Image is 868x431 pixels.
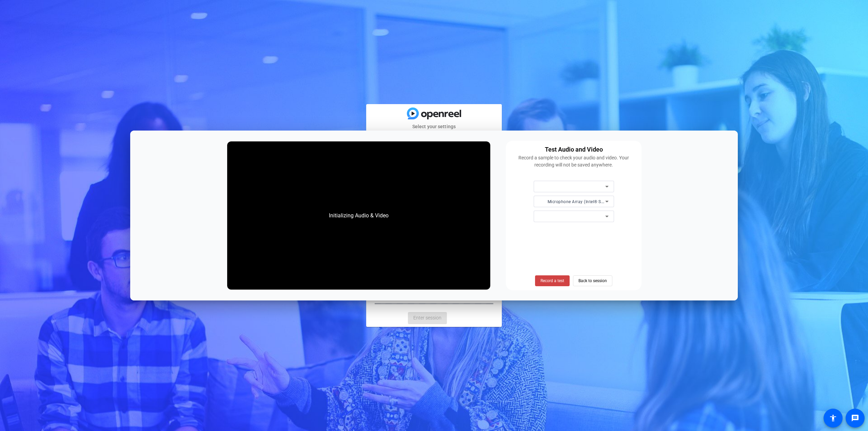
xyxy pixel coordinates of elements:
[829,414,837,422] mat-icon: accessibility
[510,154,637,169] div: Record a sample to check your audio and video. Your recording will not be saved anywhere.
[851,414,859,422] mat-icon: message
[322,205,395,227] div: Initializing Audio & Video
[535,275,570,286] button: Record a test
[578,274,607,287] span: Back to session
[540,278,564,284] span: Record a test
[407,107,461,119] img: blue-gradient.svg
[366,123,502,130] mat-card-subtitle: Select your settings
[545,145,603,154] div: Test Audio and Video
[548,199,698,204] span: Microphone Array (Intel® Smart Sound Technology for Digital Microphones)
[573,275,612,286] button: Back to session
